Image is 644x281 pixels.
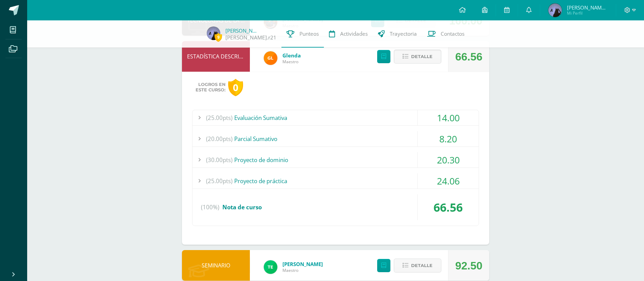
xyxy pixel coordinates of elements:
[281,20,324,48] a: Punteos
[390,30,417,37] span: Trayectoria
[182,250,250,281] div: SEMINARIO
[411,50,433,63] span: Detalle
[282,267,323,273] span: Maestro
[299,30,319,37] span: Punteos
[418,152,479,168] div: 20.30
[196,82,225,93] span: Logros en este curso:
[192,173,479,189] div: Proyecto de práctica
[548,3,562,17] img: 1095dd9e86c34dc9bc13546696431850.png
[206,173,233,189] span: (25.00pts)
[264,260,277,274] img: 43d3dab8d13cc64d9a3940a0882a4dc3.png
[455,250,482,281] div: 92.50
[228,79,243,96] div: 0
[411,259,433,272] span: Detalle
[225,27,259,34] a: [PERSON_NAME]
[192,110,479,125] div: Evaluación Sumativa
[264,51,277,65] img: 7115e4ef1502d82e30f2a52f7cb22b3f.png
[455,41,482,72] div: 66.56
[567,4,608,11] span: [PERSON_NAME][DATE]
[418,131,479,146] div: 8.20
[207,27,220,40] img: 1095dd9e86c34dc9bc13546696431850.png
[418,194,479,220] div: 66.56
[422,20,470,48] a: Contactos
[192,131,479,146] div: Parcial Sumativo
[394,50,441,64] button: Detalle
[182,41,250,72] div: ESTADÍSTICA DESCRIPTIVA
[394,259,441,273] button: Detalle
[282,59,301,65] span: Maestro
[215,33,222,41] span: 9
[206,110,233,125] span: (25.00pts)
[192,152,479,168] div: Proyecto de dominio
[324,20,373,48] a: Actividades
[567,10,608,16] span: Mi Perfil
[206,152,233,168] span: (30.00pts)
[225,34,276,41] a: [PERSON_NAME].r21
[282,52,301,59] a: Glenda
[340,30,368,37] span: Actividades
[206,131,233,146] span: (20.00pts)
[201,194,219,220] span: (100%)
[418,173,479,189] div: 24.06
[373,20,422,48] a: Trayectoria
[418,110,479,125] div: 14.00
[222,203,262,211] span: Nota de curso
[441,30,464,37] span: Contactos
[282,261,323,267] a: [PERSON_NAME]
